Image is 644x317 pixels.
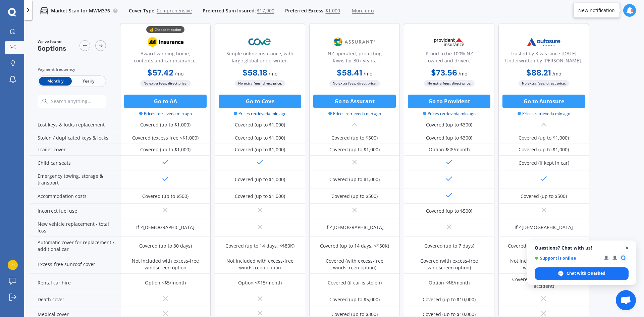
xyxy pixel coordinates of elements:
b: $88.21 [526,67,551,78]
div: Option <$15/month [238,279,282,286]
span: No extra fees, direct price. [519,80,569,87]
div: Covered (up to $500) [331,193,378,200]
div: Covered (up to $5,000) [329,296,380,303]
span: / mo [459,70,467,77]
button: Go to Cove [219,95,301,108]
div: Accommodation costs [30,189,120,204]
span: $17,900 [257,7,274,14]
div: Trailer cover [30,144,120,156]
div: Covered (up to $1,000) [329,146,380,153]
b: $58.41 [337,67,362,78]
span: Prices retrieved a min ago [518,111,570,117]
span: No extra fees, direct price. [140,80,191,87]
div: If <[DEMOGRAPHIC_DATA] [136,224,195,231]
div: Automatic cover for replacement / additional car [30,237,120,255]
div: Covered (up to $500) [331,135,378,141]
div: Covered for theft (option for accident) [503,276,584,289]
span: / mo [175,70,183,77]
div: Rental car hire [30,274,120,292]
div: Open chat [616,290,636,310]
button: Go to Assurant [313,95,396,108]
span: Support is online [535,256,599,261]
div: Trusted by Kiwis since [DATE]. Underwritten by [PERSON_NAME]. [504,50,583,67]
div: Proud to be 100% NZ owned and driven. [410,50,489,67]
div: Payment frequency [38,66,106,73]
div: Covered (up to 14 days, <$150K) [508,243,580,249]
img: Cove.webp [238,34,282,50]
div: Covered (with excess-free windscreen option) [409,258,489,271]
div: Simple online insurance, with large global underwriter. [220,50,300,67]
img: c6ab478469a619bf10db6153adabccac [8,260,18,270]
div: Covered (up to $1,000) [235,146,285,153]
div: Covered (up to 14 days, <$80K) [225,243,294,249]
span: Prices retrieved a min ago [234,111,286,117]
div: 💰 Cheapest option [146,26,184,33]
div: Child car seats [30,156,120,170]
div: Not included with excess-free windscreen option [220,258,300,271]
div: Covered (up to $1,000) [140,146,191,153]
div: Covered (up to $1,000) [235,121,285,128]
div: Covered (up to $1,000) [235,176,285,183]
span: Close chat [623,244,631,252]
div: Covered (up to $300) [426,135,472,141]
div: Covered (if car is stolen) [328,279,382,286]
div: Covered (if kept in car) [519,160,569,166]
span: / mo [269,70,277,77]
span: No extra fees, direct price. [424,80,475,87]
div: Covered (up to $300) [426,121,472,128]
p: Market Scan for MWM376 [51,7,110,14]
div: New notification [578,7,615,14]
div: Not included with excess-free windscreen option [503,258,584,271]
div: Covered (up to $1,000) [519,135,569,141]
img: Autosure.webp [522,34,566,50]
span: Monthly [39,77,72,86]
b: $73.56 [431,67,457,78]
div: Covered (up to $1,000) [329,176,380,183]
span: Prices retrieved a min ago [139,111,192,117]
div: Covered (with excess-free windscreen option) [314,258,395,271]
span: Prices retrieved a min ago [328,111,381,117]
button: Go to AA [124,95,207,108]
b: $57.42 [147,67,173,78]
div: Covered (up to $1,000) [235,135,285,141]
span: $1,000 [325,7,340,14]
span: Yearly [72,77,105,86]
div: Stolen / duplicated keys & locks [30,132,120,144]
img: AA.webp [143,34,187,50]
div: Covered (up to $500) [521,193,567,200]
div: Covered (up to $500) [426,208,472,214]
div: Award-winning home, contents and car insurance. [126,50,205,67]
div: Covered (excess free <$1,000) [132,135,199,141]
div: Emergency towing, storage & transport [30,170,120,189]
div: Covered (up to $1,000) [140,121,191,128]
img: Assurant.png [332,34,377,50]
span: / mo [364,70,372,77]
span: Prices retrieved a min ago [423,111,476,117]
div: Option <$6/month [429,279,470,286]
div: Covered (up to $10,000) [423,296,476,303]
span: Preferred Excess: [285,7,325,14]
span: Preferred Sum Insured: [203,7,256,14]
div: Covered (up to $1,000) [235,193,285,200]
div: Lost keys & locks replacement [30,117,120,132]
div: Option $<8/month [429,146,470,153]
div: Option <$5/month [145,279,186,286]
div: Covered (up to 7 days) [424,243,474,249]
div: If <[DEMOGRAPHIC_DATA] [515,224,573,231]
span: No extra fees, direct price. [329,80,380,87]
div: Not included with excess-free windscreen option [125,258,206,271]
span: Chat with Quashed [567,270,605,276]
div: Death cover [30,292,120,307]
button: Go to Autosure [502,95,585,108]
span: Questions? Chat with us! [535,245,629,251]
span: We've found [38,39,66,45]
div: Covered (up to $500) [142,193,189,200]
div: New vehicle replacement - total loss [30,218,120,237]
span: More info [352,7,374,14]
span: 5 options [38,44,66,53]
img: car.f15378c7a67c060ca3f3.svg [40,7,48,15]
button: Go to Provident [408,95,490,108]
span: Cover Type: [129,7,156,14]
img: Provident.png [427,34,471,50]
span: No extra fees, direct price. [235,80,285,87]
